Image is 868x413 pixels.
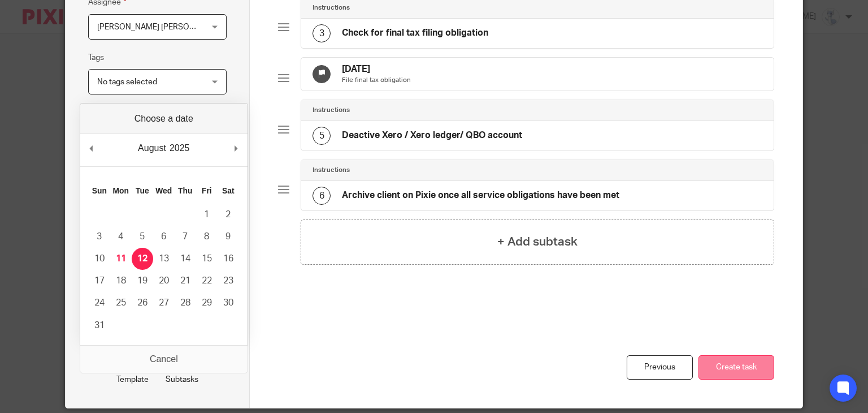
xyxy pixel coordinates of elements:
[121,349,144,371] div: 1
[218,270,239,292] button: 23
[110,226,132,248] button: 4
[132,270,153,292] button: 19
[166,374,198,385] p: Subtasks
[88,52,104,63] label: Tags
[196,270,218,292] button: 22
[153,270,175,292] button: 20
[136,140,168,157] div: August
[110,248,132,270] button: 11
[342,76,411,85] p: File final tax obligation
[168,140,192,157] div: 2025
[153,226,175,248] button: 6
[89,226,110,248] button: 3
[313,106,350,115] h4: Instructions
[132,292,153,314] button: 26
[110,270,132,292] button: 18
[136,186,149,195] abbr: Tuesday
[175,248,196,270] button: 14
[218,248,239,270] button: 16
[202,186,212,195] abbr: Friday
[231,140,242,157] button: Next Month
[342,63,411,75] h4: [DATE]
[313,127,331,145] div: 5
[342,190,619,201] h4: Archive client on Pixie once all service obligations have been met
[313,187,331,205] div: 6
[116,374,149,385] p: Template
[342,130,522,141] h4: Deactive Xero / Xero ledger/ QBO account
[153,292,175,314] button: 27
[97,78,157,86] span: No tags selected
[132,248,153,270] button: 12
[153,248,175,270] button: 13
[110,292,132,314] button: 25
[132,226,153,248] button: 5
[86,140,97,157] button: Previous Month
[218,292,239,314] button: 30
[175,292,196,314] button: 28
[313,24,331,42] div: 3
[196,226,218,248] button: 8
[196,204,218,226] button: 1
[175,226,196,248] button: 7
[218,204,239,226] button: 2
[92,186,107,195] abbr: Sunday
[171,349,193,371] div: 2
[497,233,578,251] h4: + Add subtask
[196,248,218,270] button: 15
[627,355,693,380] div: Previous
[113,186,129,195] abbr: Monday
[155,186,172,195] abbr: Wednesday
[313,166,350,175] h4: Instructions
[218,226,239,248] button: 9
[89,292,110,314] button: 24
[178,186,192,195] abbr: Thursday
[313,3,350,12] h4: Instructions
[222,186,235,195] abbr: Saturday
[89,270,110,292] button: 17
[89,248,110,270] button: 10
[196,292,218,314] button: 29
[698,355,774,380] button: Create task
[175,270,196,292] button: 21
[97,23,223,31] span: [PERSON_NAME] [PERSON_NAME]
[342,27,488,39] h4: Check for final tax filing obligation
[89,315,110,337] button: 31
